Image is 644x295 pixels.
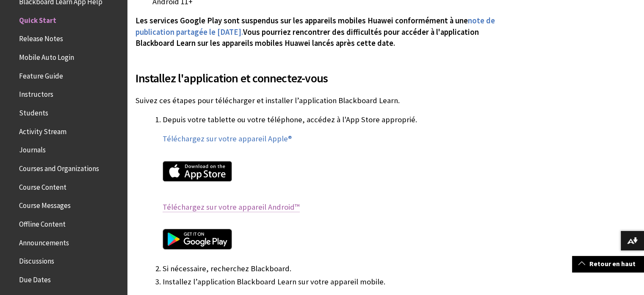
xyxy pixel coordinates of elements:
[19,32,63,43] span: Release Notes
[135,96,400,105] font: Suivez ces étapes pour télécharger et installer l’application Blackboard Learn.
[135,16,495,37] font: note de publication partagée le [DATE].
[19,236,69,247] span: Announcements
[163,229,232,250] img: Google Play
[589,259,636,268] font: Retour en haut
[163,277,385,287] font: Installez l’application Blackboard Learn sur votre appareil mobile.
[19,161,99,173] span: Courses and Organizations
[135,16,468,25] font: Les services Google Play sont suspendus sur les appareils mobiles Huawei conformément à une
[19,87,53,99] span: Instructors
[19,50,74,62] span: Mobile Auto Login
[163,264,291,273] font: Si nécessaire, recherchez Blackboard.
[19,217,66,228] span: Offline Content
[163,202,300,212] font: Téléchargez sur votre appareil Android™
[163,115,417,124] font: Depuis votre tablette ou votre téléphone, accédez à l'App Store approprié.
[163,220,510,261] a: Google Play
[19,143,46,155] span: Journals
[19,199,71,210] span: Course Messages
[19,273,51,284] span: Due Dates
[19,124,66,136] span: Activity Stream
[19,69,63,80] span: Feature Guide
[572,256,644,272] a: Retour en haut
[135,70,328,86] font: Installez l'application et connectez-vous
[163,161,232,182] img: App Store d'Apple
[135,16,495,37] a: note de publication partagée le [DATE].
[135,27,479,48] font: Vous pourriez rencontrer des difficultés pour accéder à l'application Blackboard Learn sur les ap...
[19,180,66,191] span: Course Content
[163,202,300,212] a: Téléchargez sur votre appareil Android™
[19,13,56,25] span: Quick Start
[163,134,292,144] a: Téléchargez sur votre appareil Apple®
[19,106,48,117] span: Students
[19,254,54,265] span: Discussions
